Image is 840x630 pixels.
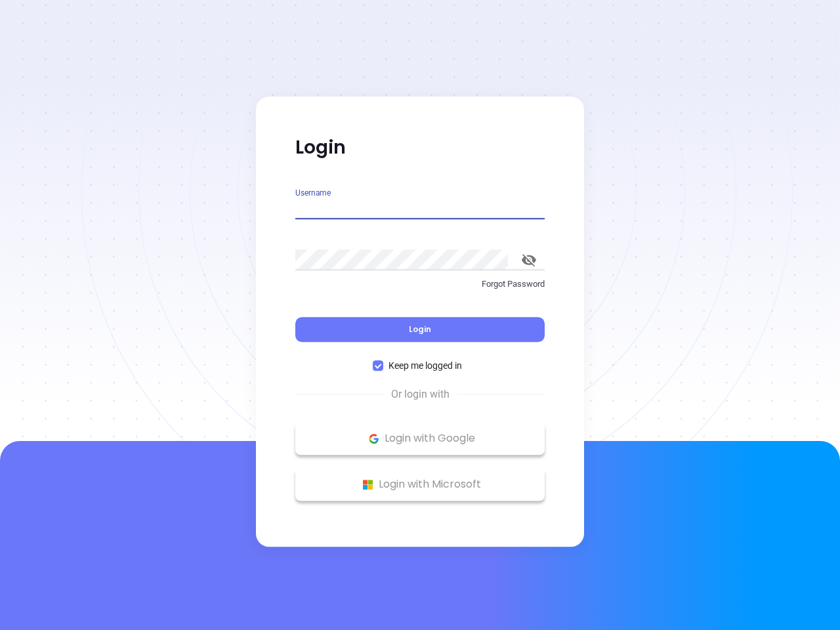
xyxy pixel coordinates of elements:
[383,358,467,373] span: Keep me logged in
[385,387,456,402] span: Or login with
[302,474,538,494] p: Login with Microsoft
[295,136,545,159] p: Login
[302,429,538,448] p: Login with Google
[295,422,545,455] button: Google Logo Login with Google
[513,244,545,276] button: toggle password visibility
[366,430,382,447] img: Google Logo
[295,189,331,197] label: Username
[295,278,545,301] a: Forgot Password
[409,324,431,335] span: Login
[295,468,545,501] button: Microsoft Logo Login with Microsoft
[360,476,376,493] img: Microsoft Logo
[295,278,545,291] p: Forgot Password
[295,317,545,342] button: Login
